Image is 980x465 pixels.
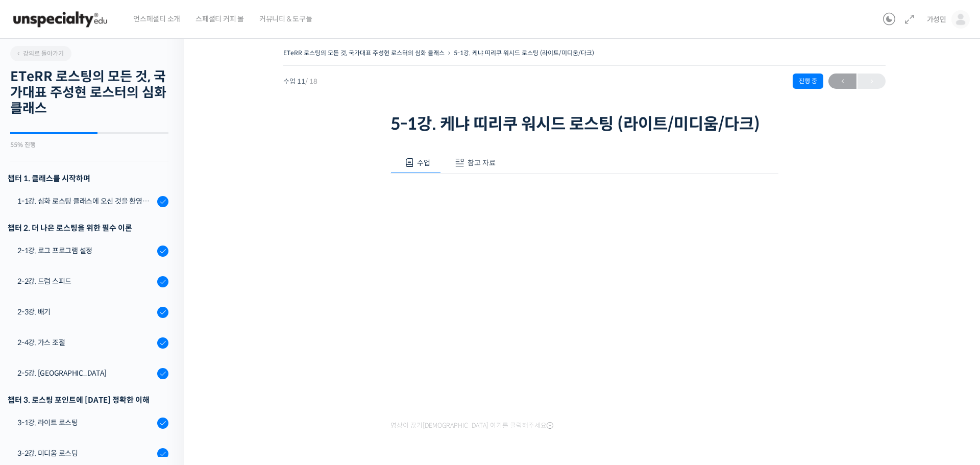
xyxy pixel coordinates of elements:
h2: ETeRR 로스팅의 모든 것, 국가대표 주성현 로스터의 심화 클래스 [10,69,168,117]
a: 강의로 돌아가기 [10,46,71,61]
span: 수업 11 [283,78,317,85]
span: ← [828,75,856,88]
div: 진행 중 [793,74,823,89]
div: 2-4강. 가스 조절 [17,337,154,348]
span: 참고 자료 [468,158,496,167]
a: 5-1강. 케냐 띠리쿠 워시드 로스팅 (라이트/미디움/다크) [454,49,594,57]
span: 수업 [417,158,430,167]
div: 2-1강. 로그 프로그램 설정 [17,245,154,256]
div: 3-2강. 미디움 로스팅 [17,448,154,459]
div: 챕터 3. 로스팅 포인트에 [DATE] 정확한 이해 [8,393,168,407]
div: 2-3강. 배기 [17,306,154,317]
div: 챕터 2. 더 나은 로스팅을 위한 필수 이론 [8,221,168,235]
h1: 5-1강. 케냐 띠리쿠 워시드 로스팅 (라이트/미디움/다크) [390,114,778,134]
span: 가성민 [927,15,946,24]
div: 2-5강. [GEOGRAPHIC_DATA] [17,368,154,379]
a: ETeRR 로스팅의 모든 것, 국가대표 주성현 로스터의 심화 클래스 [283,49,445,57]
a: ←이전 [828,74,856,89]
div: 3-1강. 라이트 로스팅 [17,417,154,428]
span: 영상이 끊기[DEMOGRAPHIC_DATA] 여기를 클릭해주세요 [390,422,553,430]
div: 2-2강. 드럼 스피드 [17,276,154,287]
div: 55% 진행 [10,142,168,148]
h3: 챕터 1. 클래스를 시작하며 [8,172,168,185]
span: 강의로 돌아가기 [15,50,64,57]
span: / 18 [305,77,317,86]
div: 1-1강. 심화 로스팅 클래스에 오신 것을 환영합니다 [17,195,154,207]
